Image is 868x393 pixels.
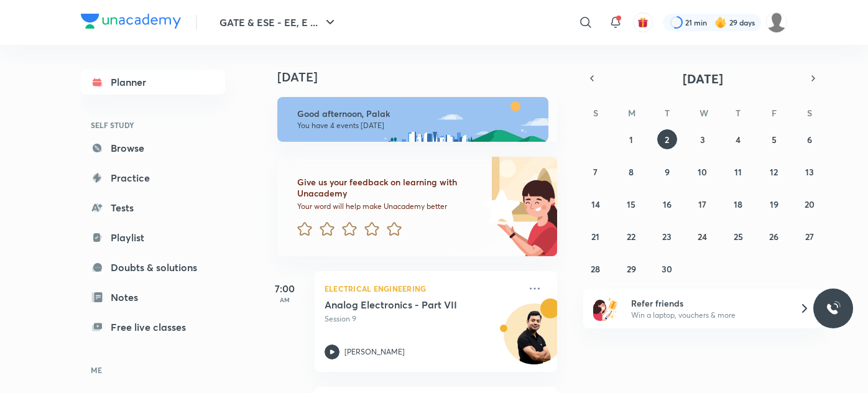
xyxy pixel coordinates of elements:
[657,226,677,246] button: September 23, 2025
[81,225,225,250] a: Playlist
[631,310,784,321] p: Win a laptop, vouchers & more
[277,97,548,142] img: afternoon
[325,281,520,296] p: Electrical Engineering
[81,136,225,160] a: Browse
[736,107,741,119] abbr: Thursday
[325,313,520,325] p: Session 9
[800,226,820,246] button: September 27, 2025
[693,194,713,214] button: September 17, 2025
[297,121,537,131] p: You have 4 events [DATE]
[277,70,570,85] h4: [DATE]
[81,315,225,340] a: Free live classes
[764,129,784,149] button: September 5, 2025
[772,134,777,146] abbr: September 5, 2025
[593,107,598,119] abbr: Sunday
[81,165,225,190] a: Practice
[260,296,310,303] p: AM
[631,297,784,310] h6: Refer friends
[627,198,635,210] abbr: September 15, 2025
[297,177,479,199] h6: Give us your feedback on learning with Unacademy
[665,107,670,119] abbr: Tuesday
[807,134,812,146] abbr: September 6, 2025
[683,70,723,87] span: [DATE]
[764,226,784,246] button: September 26, 2025
[665,134,669,146] abbr: September 2, 2025
[621,162,641,182] button: September 8, 2025
[728,162,748,182] button: September 11, 2025
[805,231,814,243] abbr: September 27, 2025
[81,359,225,381] h6: ME
[627,231,635,243] abbr: September 22, 2025
[734,231,743,243] abbr: September 25, 2025
[344,346,405,358] p: [PERSON_NAME]
[629,134,633,146] abbr: September 1, 2025
[591,198,600,210] abbr: September 14, 2025
[805,198,815,210] abbr: September 20, 2025
[770,198,778,210] abbr: September 19, 2025
[504,310,564,370] img: Avatar
[441,157,557,256] img: feedback_image
[736,134,741,146] abbr: September 4, 2025
[586,259,606,279] button: September 28, 2025
[586,194,606,214] button: September 14, 2025
[693,226,713,246] button: September 24, 2025
[807,107,812,119] abbr: Saturday
[766,12,787,33] img: Palak Tiwari
[212,10,345,35] button: GATE & ESE - EE, E ...
[629,166,634,178] abbr: September 8, 2025
[663,198,672,210] abbr: September 16, 2025
[657,162,677,182] button: September 9, 2025
[621,129,641,149] button: September 1, 2025
[586,162,606,182] button: September 7, 2025
[805,166,814,178] abbr: September 13, 2025
[693,129,713,149] button: September 3, 2025
[297,108,537,119] h6: Good afternoon, Palak
[657,194,677,214] button: September 16, 2025
[81,255,225,280] a: Doubts & solutions
[800,194,820,214] button: September 20, 2025
[81,14,181,29] img: Company Logo
[81,70,225,95] a: Planner
[800,162,820,182] button: September 13, 2025
[770,166,778,178] abbr: September 12, 2025
[734,166,742,178] abbr: September 11, 2025
[714,16,727,29] img: streak
[81,114,225,136] h6: SELF STUDY
[698,166,707,178] abbr: September 10, 2025
[586,226,606,246] button: September 21, 2025
[826,301,841,316] img: ttu
[698,231,707,243] abbr: September 24, 2025
[662,231,672,243] abbr: September 23, 2025
[601,70,805,87] button: [DATE]
[81,14,181,32] a: Company Logo
[325,298,479,311] h5: Analog Electronics - Part VII
[591,231,599,243] abbr: September 21, 2025
[700,134,705,146] abbr: September 3, 2025
[728,129,748,149] button: September 4, 2025
[81,195,225,220] a: Tests
[734,198,742,210] abbr: September 18, 2025
[621,226,641,246] button: September 22, 2025
[728,194,748,214] button: September 18, 2025
[628,107,635,119] abbr: Monday
[657,259,677,279] button: September 30, 2025
[657,129,677,149] button: September 2, 2025
[764,194,784,214] button: September 19, 2025
[772,107,777,119] abbr: Friday
[699,107,708,119] abbr: Wednesday
[593,296,618,321] img: referral
[81,285,225,310] a: Notes
[297,201,479,211] p: Your word will help make Unacademy better
[633,12,653,32] button: avatar
[621,194,641,214] button: September 15, 2025
[665,166,670,178] abbr: September 9, 2025
[693,162,713,182] button: September 10, 2025
[764,162,784,182] button: September 12, 2025
[260,281,310,296] h5: 7:00
[591,263,600,275] abbr: September 28, 2025
[621,259,641,279] button: September 29, 2025
[800,129,820,149] button: September 6, 2025
[627,263,636,275] abbr: September 29, 2025
[728,226,748,246] button: September 25, 2025
[698,198,706,210] abbr: September 17, 2025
